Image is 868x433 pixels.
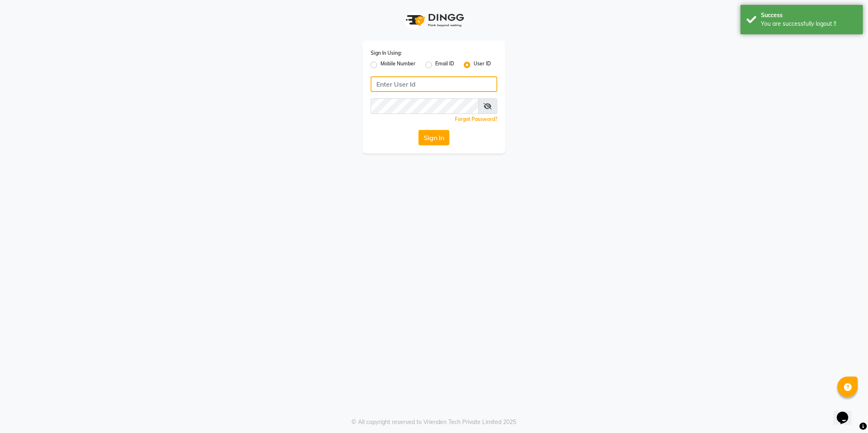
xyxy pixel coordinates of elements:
input: Username [371,76,497,92]
div: Success [761,11,857,20]
a: Forgot Password? [455,116,497,122]
label: Mobile Number [380,60,416,70]
iframe: chat widget [834,400,860,425]
input: Username [371,98,479,114]
label: Email ID [435,60,454,70]
button: Sign In [418,130,450,145]
div: You are successfully logout !! [761,20,857,28]
label: Sign In Using: [371,49,402,57]
img: logo1.svg [401,8,467,32]
label: User ID [474,60,491,70]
